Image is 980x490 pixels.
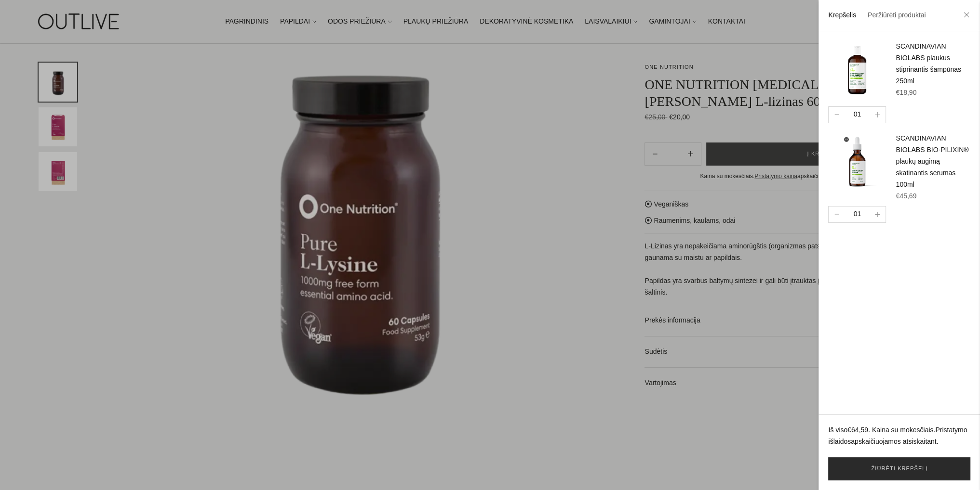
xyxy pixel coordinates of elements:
[847,426,868,434] span: €64,59
[828,11,856,19] a: Krepšelis
[867,11,926,19] a: Peržiūrėti produktai
[828,457,970,480] a: Žiūrėti krepšelį
[896,134,968,188] a: SCANDINAVIAN BIOLABS BIO-PILIXIN® plaukų augimą skatinantis serumas 100ml
[828,425,970,448] p: Iš viso . Kaina su mokesčiais. apskaičiuojamos atsiskaitant.
[896,192,916,200] span: €45,69
[849,110,865,120] div: 01
[828,133,886,191] img: scandinavian-biolabs-bio-pilixin-serumas-outlive_1_1_200x.png
[849,209,865,219] div: 01
[896,89,916,96] span: €18,90
[828,41,886,99] img: scandinavian-biolabs-sampunas-outlive_200x.png
[828,426,967,445] a: Pristatymo išlaidos
[896,42,961,85] a: SCANDINAVIAN BIOLABS plaukus stiprinantis šampūnas 250ml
